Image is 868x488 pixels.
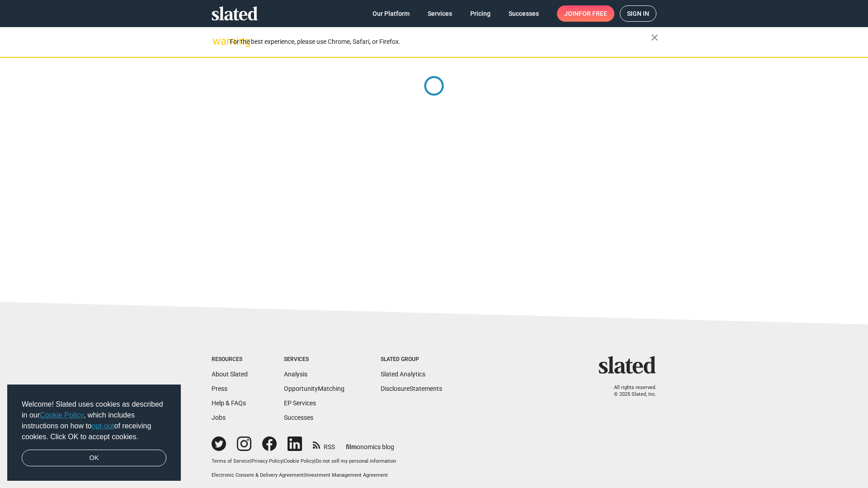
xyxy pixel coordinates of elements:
[212,472,304,478] a: Electronic Consent & Delivery Agreement
[346,436,394,451] a: filmonomics blog
[230,36,651,48] div: For the best experience, please use Chrome, Safari, or Firefox.
[365,5,417,22] a: Our Platform
[620,5,656,22] a: Sign in
[212,385,227,392] a: Press
[627,6,649,21] span: Sign in
[40,411,84,419] a: Cookie Policy
[557,5,614,22] a: Joinfor free
[92,422,114,430] a: opt-out
[284,458,314,464] a: Cookie Policy
[284,356,344,363] div: Services
[22,399,166,442] span: Welcome! Slated uses cookies as described in our , which includes instructions on how to of recei...
[305,472,388,478] a: Investment Management Agreement
[564,5,607,22] span: Join
[373,5,410,22] span: Our Platform
[470,5,491,22] span: Pricing
[420,5,459,22] a: Services
[22,450,166,467] a: dismiss cookie message
[604,385,656,398] p: All rights reserved. © 2025 Slated, Inc.
[250,458,251,464] span: |
[212,36,223,47] mat-icon: warning
[316,458,396,465] button: Do not sell my personal information
[304,472,305,478] span: |
[212,414,226,421] a: Jobs
[284,385,344,392] a: OpportunityMatching
[7,385,181,481] div: cookieconsent
[428,5,452,22] span: Services
[314,458,316,464] span: |
[284,399,316,407] a: EP Services
[501,5,546,22] a: Successes
[509,5,539,22] span: Successes
[212,356,248,363] div: Resources
[346,443,357,450] span: film
[283,458,284,464] span: |
[284,371,307,378] a: Analysis
[463,5,498,22] a: Pricing
[212,399,246,407] a: Help & FAQs
[212,458,250,464] a: Terms of Service
[381,385,442,392] a: DisclosureStatements
[649,32,660,43] mat-icon: close
[313,437,335,451] a: RSS
[284,414,313,421] a: Successes
[579,5,607,22] span: for free
[381,356,442,363] div: Slated Group
[251,458,283,464] a: Privacy Policy
[212,371,248,378] a: About Slated
[381,371,425,378] a: Slated Analytics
